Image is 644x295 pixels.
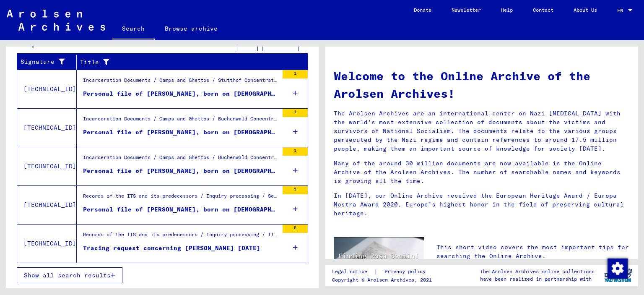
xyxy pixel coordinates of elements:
[334,159,629,185] p: Many of the around 30 million documents are now available in the Online Archive of the Arolsen Ar...
[83,192,278,204] div: Records of the ITS and its predecessors / Inquiry processing / Searching for missing persons / Tr...
[17,147,77,185] td: [TECHNICAL_ID]
[334,109,629,153] p: The Arolsen Archives are an international center on Nazi [MEDICAL_DATA] with the world’s most ext...
[83,89,278,98] div: Personal file of [PERSON_NAME], born on [DEMOGRAPHIC_DATA], born in [GEOGRAPHIC_DATA]
[83,167,278,175] div: Personal file of [PERSON_NAME], born on [DEMOGRAPHIC_DATA]
[17,108,77,147] td: [TECHNICAL_ID]
[83,128,278,137] div: Personal file of [PERSON_NAME], born on [DEMOGRAPHIC_DATA]
[125,39,174,47] span: records found
[83,231,278,243] div: Records of the ITS and its predecessors / Inquiry processing / ITS case files as of 1947 / Microf...
[602,265,634,286] img: yv_logo.png
[112,18,155,40] a: Search
[283,109,308,117] div: 1
[21,55,76,69] div: Signature
[283,186,308,194] div: 5
[378,267,436,276] a: Privacy policy
[334,237,424,286] img: video.jpg
[17,224,77,263] td: [TECHNICAL_ID]
[334,191,629,218] p: In [DATE], our Online Archive received the European Heritage Award / Europa Nostra Award 2020, Eu...
[83,76,278,88] div: Incarceration Documents / Camps and Ghettos / Stutthof Concentration Camp / Individual Documents ...
[80,58,287,67] div: Title
[21,57,66,66] div: Signature
[80,55,298,69] div: Title
[83,154,278,165] div: Incarceration Documents / Camps and Ghettos / Buchenwald Concentration Camp / Individual Document...
[608,258,628,279] img: Change consent
[332,276,436,284] p: Copyright © Arolsen Archives, 2021
[269,39,292,47] span: Filter
[155,18,228,39] a: Browse archive
[617,8,626,13] span: EN
[83,205,278,214] div: Personal file of [PERSON_NAME], born on [DEMOGRAPHIC_DATA]
[17,267,122,283] button: Show all search results
[17,70,77,108] td: [TECHNICAL_ID]
[334,67,629,102] h1: Welcome to the Online Archive of the Arolsen Archives!
[480,275,595,283] p: have been realized in partnership with
[117,39,125,47] span: 19
[436,243,629,261] p: This short video covers the most important tips for searching the Online Archive.
[480,268,595,275] p: The Arolsen Archives online collections
[283,225,308,233] div: 5
[283,147,308,156] div: 1
[7,10,105,31] img: Arolsen_neg.svg
[332,267,374,276] a: Legal notice
[83,115,278,127] div: Incarceration Documents / Camps and Ghettos / Buchenwald Concentration Camp / Individual Document...
[283,70,308,78] div: 1
[17,185,77,224] td: [TECHNICAL_ID]
[332,267,436,276] div: |
[24,272,111,279] span: Show all search results
[83,244,260,253] div: Tracing request concerning [PERSON_NAME] [DATE]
